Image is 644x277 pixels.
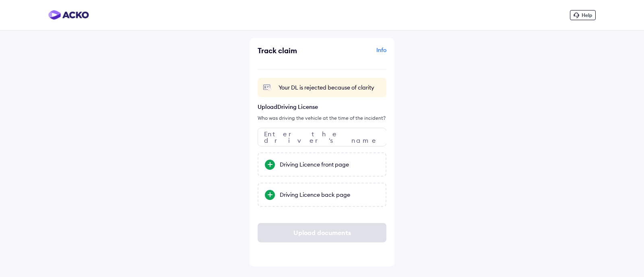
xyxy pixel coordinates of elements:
[582,12,592,18] span: Help
[258,46,320,55] div: Track claim
[258,115,386,122] div: Who was driving the vehicle at the time of the incident?
[280,191,379,199] div: Driving Licence back page
[324,46,386,61] div: Info
[280,160,379,169] div: Driving Licence front page
[279,83,382,92] div: Your DL is rejected because of clarity
[48,10,89,20] img: horizontal-gradient.png
[258,103,386,110] p: Upload Driving License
